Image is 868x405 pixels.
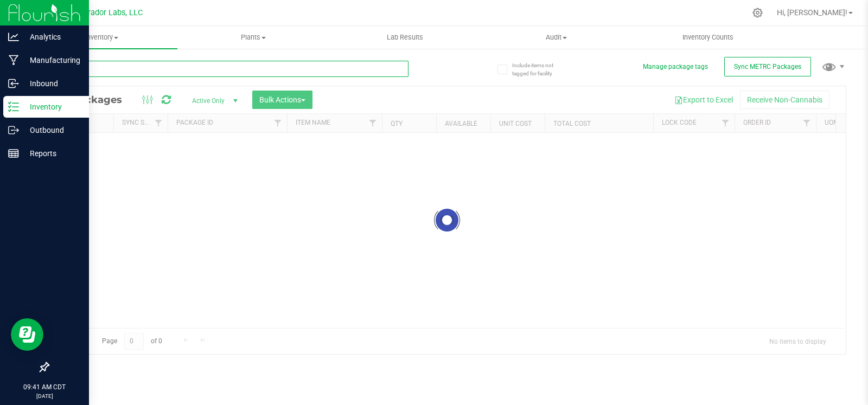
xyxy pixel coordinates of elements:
[26,33,177,42] span: Inventory
[177,26,329,49] a: Plants
[632,26,783,49] a: Inventory Counts
[19,77,84,90] p: Inbound
[19,30,84,43] p: Analytics
[8,78,19,89] inline-svg: Inbound
[48,61,409,77] input: Search Package ID, Item Name, SKU, Lot or Part Number...
[8,55,19,66] inline-svg: Manufacturing
[19,147,84,160] p: Reports
[751,8,764,18] div: Manage settings
[5,382,84,392] p: 09:41 AM CDT
[643,62,708,72] button: Manage package tags
[8,31,19,42] inline-svg: Analytics
[8,101,19,112] inline-svg: Inventory
[724,57,811,76] button: Sync METRC Packages
[178,33,328,42] span: Plants
[11,318,43,351] iframe: Resource center
[8,125,19,136] inline-svg: Outbound
[668,33,748,42] span: Inventory Counts
[19,54,84,67] p: Manufacturing
[481,26,632,49] a: Audit
[372,33,438,42] span: Lab Results
[512,61,566,78] span: Include items not tagged for facility
[777,8,847,17] span: Hi, [PERSON_NAME]!
[8,148,19,159] inline-svg: Reports
[79,8,143,17] span: Curador Labs, LLC
[26,26,177,49] a: Inventory
[481,33,631,42] span: Audit
[19,124,84,137] p: Outbound
[329,26,481,49] a: Lab Results
[734,63,801,70] span: Sync METRC Packages
[5,392,84,400] p: [DATE]
[19,100,84,113] p: Inventory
